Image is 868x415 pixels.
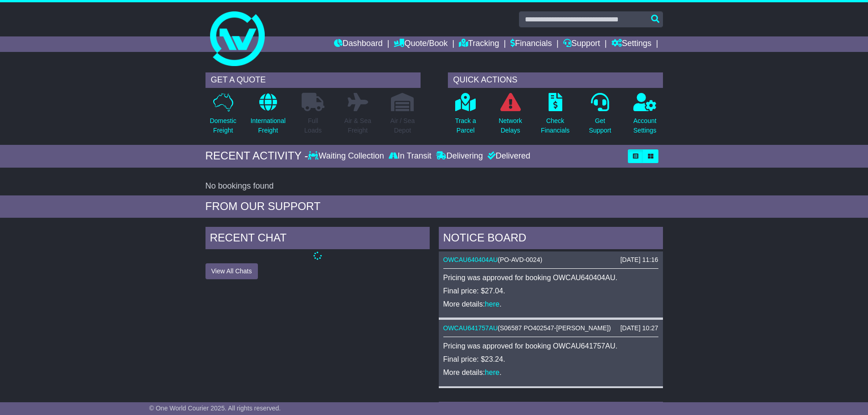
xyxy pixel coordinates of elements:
[205,149,308,163] div: RECENT ACTIVITY -
[540,92,570,140] a: CheckFinancials
[443,256,498,263] a: OWCAU640404AU
[434,151,485,161] div: Delivering
[308,151,386,161] div: Waiting Collection
[205,72,421,88] div: GET A QUOTE
[498,116,522,135] p: Network Delays
[455,92,477,140] a: Track aParcel
[344,116,371,135] p: Air & Sea Freight
[448,72,663,88] div: QUICK ACTIONS
[443,324,498,332] a: OWCAU641757AU
[498,92,522,140] a: NetworkDelays
[443,256,658,264] div: ( )
[485,369,499,376] a: here
[485,300,499,308] a: here
[439,227,663,251] div: NOTICE BOARD
[302,116,324,135] p: Full Loads
[485,151,530,161] div: Delivered
[390,116,415,135] p: Air / Sea Depot
[205,200,663,213] div: FROM OUR SUPPORT
[443,342,658,350] p: Pricing was approved for booking OWCAU641757AU.
[334,36,383,52] a: Dashboard
[443,287,658,295] p: Final price: $27.04.
[563,36,600,52] a: Support
[588,92,611,140] a: GetSupport
[589,116,611,135] p: Get Support
[611,36,652,52] a: Settings
[209,92,236,140] a: DomesticFreight
[633,92,657,140] a: AccountSettings
[250,92,286,140] a: InternationalFreight
[510,36,552,52] a: Financials
[620,324,658,332] div: [DATE] 10:27
[633,116,657,135] p: Account Settings
[443,355,658,364] p: Final price: $23.24.
[394,36,447,52] a: Quote/Book
[443,368,658,377] p: More details: .
[455,116,476,135] p: Track a Parcel
[210,116,236,135] p: Domestic Freight
[149,405,281,412] span: © One World Courier 2025. All rights reserved.
[443,300,658,308] p: More details: .
[500,324,609,332] span: S06587 PO402547-[PERSON_NAME]
[205,263,258,279] button: View All Chats
[386,151,434,161] div: In Transit
[620,256,658,264] div: [DATE] 11:16
[205,227,430,251] div: RECENT CHAT
[541,116,570,135] p: Check Financials
[443,324,658,332] div: ( )
[205,181,663,191] div: No bookings found
[443,273,658,282] p: Pricing was approved for booking OWCAU640404AU.
[500,256,540,263] span: PO-AVD-0024
[251,116,286,135] p: International Freight
[459,36,499,52] a: Tracking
